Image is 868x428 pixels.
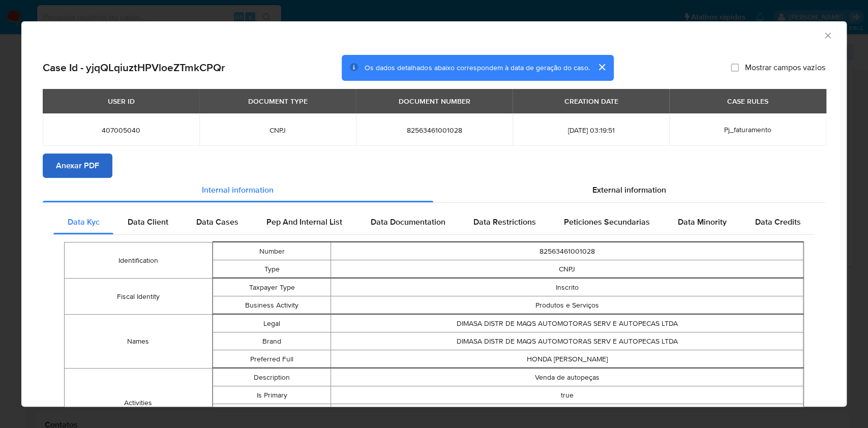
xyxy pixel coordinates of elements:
span: Data Restrictions [473,216,536,228]
td: Preferred Full [213,350,331,368]
div: USER ID [102,93,141,110]
td: DIMASA DISTR DE MAQS AUTOMOTORAS SERV E AUTOPECAS LTDA [331,315,803,332]
span: CNPJ [212,126,344,135]
span: Anexar PDF [56,155,99,177]
span: Mostrar campos vazios [745,63,825,73]
span: Data Documentation [370,216,445,228]
div: closure-recommendation-modal [21,21,847,407]
span: Data Minority [678,216,727,228]
td: CNPJ [331,260,803,278]
td: Inscrito [331,279,803,296]
span: External information [592,184,666,196]
td: Legal [213,315,331,332]
div: Detailed internal info [53,210,815,234]
td: true [331,386,803,404]
span: Data Kyc [68,216,100,228]
td: Produtos e Serviços [331,296,803,314]
span: Internal information [202,184,274,196]
td: Is Primary [213,386,331,404]
td: Names [65,315,213,369]
td: Taxpayer Type [213,279,331,296]
td: Venda de autopeças [331,369,803,386]
td: Number [213,242,331,260]
div: DOCUMENT NUMBER [393,93,476,110]
span: Pep And Internal List [266,216,342,228]
td: Business Activity [213,296,331,314]
td: Identification [65,242,213,279]
input: Mostrar campos vazios [731,64,739,72]
td: Brand [213,332,331,350]
td: 82563461001028 [331,242,803,260]
span: [DATE] 03:19:51 [525,126,657,135]
span: Data Client [128,216,168,228]
span: Os dados detalhados abaixo correspondem à data de geração do caso. [365,63,589,73]
td: Code [213,404,331,422]
span: Data Cases [196,216,238,228]
td: AC023016 [331,404,803,422]
button: cerrar [589,55,614,79]
td: Type [213,260,331,278]
span: 82563461001028 [368,126,500,135]
span: Data Credits [755,216,800,228]
button: Fechar a janela [823,30,832,40]
button: Anexar PDF [43,154,112,178]
div: CREATION DATE [558,93,624,110]
h2: Case Id - yjqQLqiuztHPVloeZTmkCPQr [43,61,225,74]
td: HONDA [PERSON_NAME] [331,350,803,368]
div: CASE RULES [721,93,774,110]
td: Description [213,369,331,386]
td: Fiscal Identity [65,279,213,315]
span: Pj_faturamento [724,125,771,135]
span: 407005040 [55,126,187,135]
td: DIMASA DISTR DE MAQS AUTOMOTORAS SERV E AUTOPECAS LTDA [331,332,803,350]
span: Peticiones Secundarias [564,216,650,228]
div: DOCUMENT TYPE [242,93,314,110]
div: Detailed info [43,178,825,202]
